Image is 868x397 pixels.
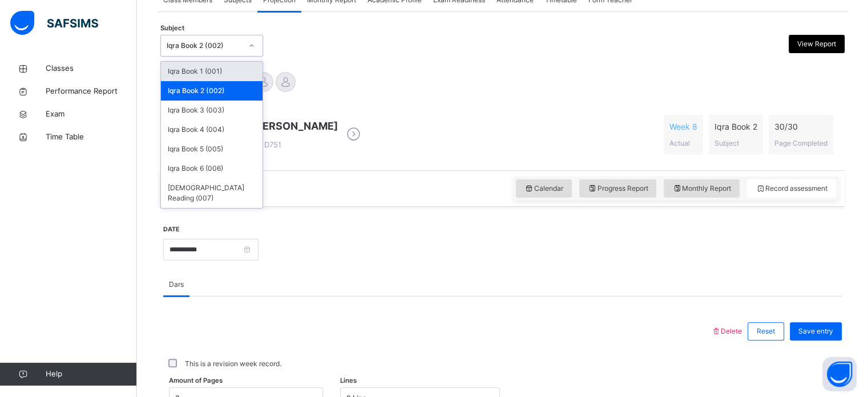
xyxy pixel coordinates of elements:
div: Iqra Book 1 (001) [161,62,263,81]
span: Performance Report [46,86,137,97]
div: [DEMOGRAPHIC_DATA] Reading (007) [161,178,263,208]
span: D751 [252,140,281,149]
span: Progress Report [588,183,648,194]
span: Amount of Pages [169,376,223,386]
span: Dars [169,279,184,290]
span: Page Completed [774,139,827,147]
label: Date [163,225,180,234]
span: Record assessment [756,183,827,194]
span: Subject [160,23,184,33]
span: Subject [714,139,739,147]
span: Actual [669,139,690,147]
span: Time Table [46,131,137,143]
div: Iqra Book 2 (002) [167,41,242,51]
span: View Report [797,39,836,49]
div: Iqra Book 4 (004) [161,120,263,139]
span: 30 / 30 [774,121,827,133]
span: Iqra Book 2 [714,121,757,133]
span: Delete [711,327,742,335]
span: Calendar [524,183,563,194]
span: Help [46,368,136,380]
span: Lines [340,376,357,386]
button: Open asap [822,357,857,391]
div: Iqra Book 2 (002) [161,81,263,101]
div: Iqra Book 5 (005) [161,139,263,159]
img: safsims [10,11,98,35]
span: Exam [46,109,137,120]
span: Week 8 [669,121,697,133]
div: Iqra Book 6 (006) [161,159,263,178]
label: This is a revision week record. [185,359,281,369]
span: Save entry [798,326,833,336]
span: Monthly Report [672,183,731,194]
span: Classes [46,63,137,74]
span: Reset [757,326,775,336]
span: [PERSON_NAME] [252,118,338,134]
div: Iqra Book 3 (003) [161,101,263,120]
